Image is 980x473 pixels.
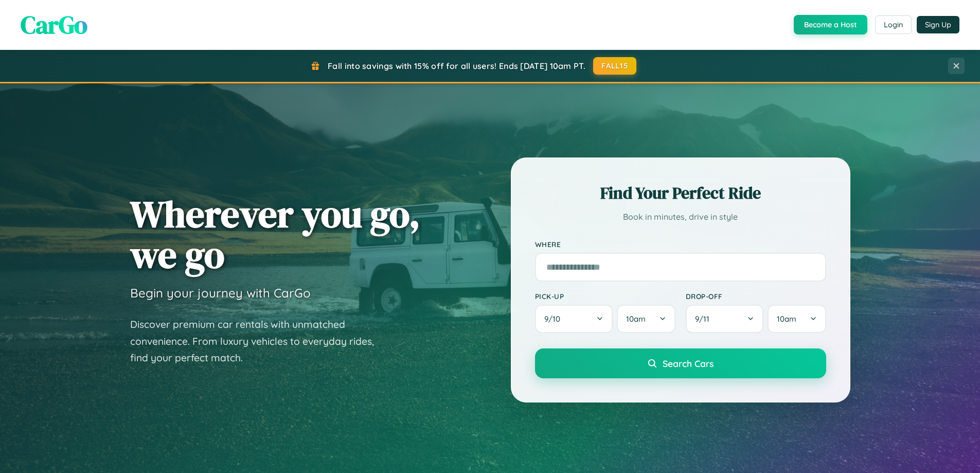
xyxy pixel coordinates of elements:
[328,61,585,71] span: Fall into savings with 15% off for all users! Ends [DATE] 10am PT.
[535,292,675,301] label: Pick-up
[593,57,636,75] button: FALL15
[130,316,387,366] p: Discover premium car rentals with unmatched convenience. From luxury vehicles to everyday rides, ...
[535,305,613,333] button: 9/10
[21,8,87,42] span: CarGo
[686,305,764,333] button: 9/11
[626,314,646,324] span: 10am
[544,314,565,324] span: 9 / 10
[875,15,912,34] button: Login
[695,314,715,324] span: 9 / 11
[617,305,675,333] button: 10am
[535,182,826,204] h2: Find Your Perfect Ride
[663,358,714,369] span: Search Cars
[535,348,826,378] button: Search Cars
[130,194,420,275] h1: Wherever you go, we go
[777,314,796,324] span: 10am
[535,209,826,224] p: Book in minutes, drive in style
[768,305,826,333] button: 10am
[535,240,826,249] label: Where
[686,292,826,301] label: Drop-off
[917,16,959,33] button: Sign Up
[794,15,867,34] button: Become a Host
[130,285,311,301] h3: Begin your journey with CarGo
